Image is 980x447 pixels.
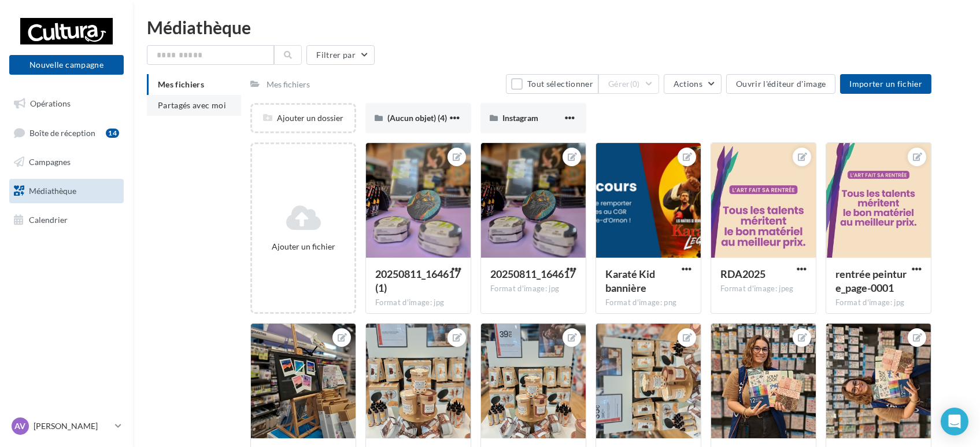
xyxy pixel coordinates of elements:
button: Gérer(0) [598,74,659,94]
div: Format d'image: png [605,298,691,308]
span: Importer un fichier [849,79,922,89]
span: Partagés avec moi [158,100,226,110]
div: Format d'image: jpeg [720,284,807,294]
a: AV [PERSON_NAME] [9,415,124,437]
div: Ajouter un fichier [257,241,350,252]
div: 14 [106,129,119,138]
button: Ouvrir l'éditeur d'image [726,74,835,94]
span: Médiathèque [29,186,76,196]
div: Mes fichiers [267,79,310,90]
button: Filtrer par [306,45,375,65]
span: Mes fichiers [158,79,204,89]
div: Format d'image: jpg [490,284,576,294]
span: Calendrier [29,214,68,224]
a: Boîte de réception14 [7,120,126,145]
div: Format d'image: jpg [835,298,922,308]
button: Nouvelle campagne [9,55,124,75]
span: (Aucun objet) (4) [387,113,447,123]
button: Actions [664,74,722,94]
span: RDA2025 [720,268,765,280]
div: Ajouter un dossier [252,112,354,124]
button: Tout sélectionner [506,74,598,94]
a: Opérations [7,91,126,116]
span: Karaté Kid bannière [605,268,655,294]
button: Importer un fichier [840,74,931,94]
span: Instagram [502,113,538,123]
p: [PERSON_NAME] [34,420,110,432]
div: Format d'image: jpg [375,298,461,308]
span: Actions [674,79,702,89]
span: 20250811_164617 [490,268,575,280]
div: Médiathèque [147,19,966,36]
span: AV [15,420,26,432]
span: (0) [630,79,640,89]
a: Campagnes [7,150,126,174]
div: Open Intercom Messenger [941,408,968,435]
a: Médiathèque [7,179,126,203]
span: Opérations [30,98,71,108]
span: 20250811_164617 (1) [375,268,460,294]
span: rentrée peinture_page-0001 [835,268,907,294]
span: Boîte de réception [29,127,95,137]
span: Campagnes [29,157,71,167]
a: Calendrier [7,208,126,232]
